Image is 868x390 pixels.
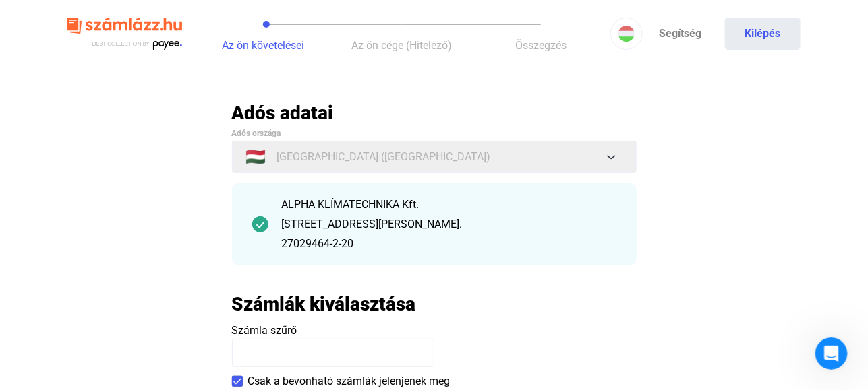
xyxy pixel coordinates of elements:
[282,216,616,232] div: [STREET_ADDRESS][PERSON_NAME].
[9,5,34,31] button: go back
[277,149,491,165] span: [GEOGRAPHIC_DATA] ([GEOGRAPHIC_DATA])
[232,141,637,173] button: 🇭🇺[GEOGRAPHIC_DATA] ([GEOGRAPHIC_DATA])
[618,26,635,42] img: HU
[725,18,801,50] button: Kilépés
[237,5,261,30] div: Bezárás
[246,149,266,165] span: 🇭🇺
[86,280,96,291] button: Start recording
[211,5,237,31] button: Főoldal
[42,280,53,291] button: Emojiválasztó
[49,137,259,193] div: Követelés beszedést szeretnék inditani a számlák kiválasztása nem sikerül mert nem ad be semmit
[65,17,168,30] p: A csapatunk is segíthet
[232,129,281,138] span: Adós országa
[11,252,258,275] textarea: Üzenet…
[198,114,248,127] div: Üdvözlöm!
[232,292,416,316] h2: Számlák kiválasztása
[643,18,718,50] a: Segítség
[515,39,567,52] span: Összegzés
[222,39,304,52] span: Az ön követelései
[610,18,643,50] button: HU
[11,106,259,137] div: Varga szerint…
[815,337,848,370] iframe: Intercom live chat
[282,197,616,213] div: ALPHA KLÍMATECHNIKA Kft.
[64,280,75,291] button: GIF-választó
[59,145,248,185] div: Követelés beszedést szeretnék inditani a számlák kiválasztása nem sikerül mert nem ad be semmit
[232,101,637,125] h2: Adós adatai
[231,275,253,296] button: Üzenet küldése…
[65,7,153,17] h1: [PERSON_NAME]
[282,236,616,252] div: 27029464-2-20
[67,12,182,56] img: szamlazzhu-logo
[232,324,297,337] span: Számla szűrő
[21,280,32,291] button: Csatolmány feltöltése
[248,373,451,389] span: Csak a bevonható számlák jelenjenek meg
[252,216,268,232] img: checkmark-darker-green-circle
[11,137,259,209] div: Varga szerint…
[38,7,60,29] img: Profile image for Alexandra
[187,106,259,135] div: Üdvözlöm!
[352,39,453,52] span: Az ön cége (Hitelező)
